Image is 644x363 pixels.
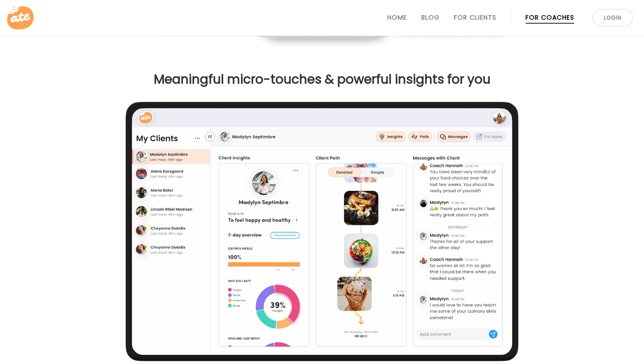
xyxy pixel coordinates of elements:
[387,14,407,21] a: Home
[592,9,633,27] a: Login
[104,72,540,88] h3: Meaningful micro-touches & powerful insights for you
[454,14,496,21] a: For Clients
[525,14,574,21] a: For Coaches
[421,14,440,21] a: Blog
